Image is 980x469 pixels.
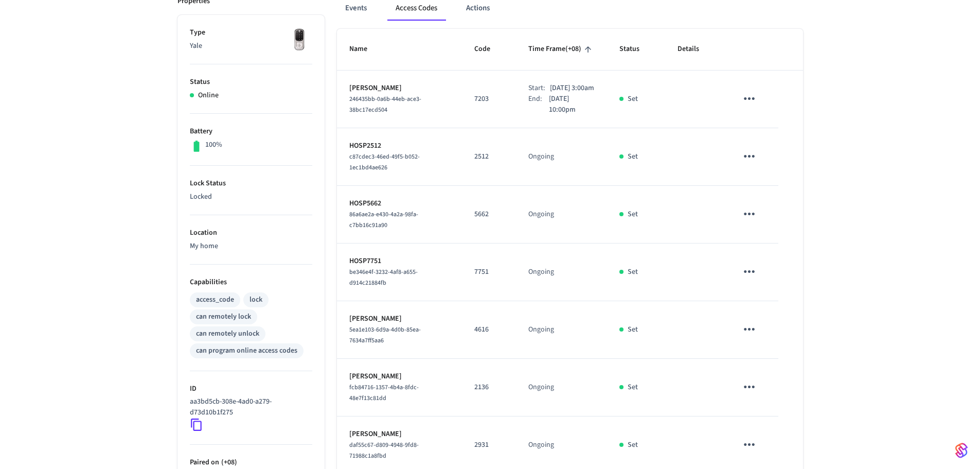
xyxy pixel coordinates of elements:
[474,41,504,57] span: Code
[190,457,312,468] p: Paired on
[955,442,968,459] img: SeamLogoGradient.69752ec5.svg
[349,371,450,382] p: [PERSON_NAME]
[349,152,420,172] span: c87cdec3-46ed-49f5-b052-1ec1bd4ae626
[287,27,312,53] img: Yale Assure Touchscreen Wifi Smart Lock, Satin Nickel, Front
[219,457,237,467] span: ( +08 )
[349,314,450,324] p: [PERSON_NAME]
[516,359,607,416] td: Ongoing
[678,41,712,57] span: Details
[474,209,504,220] p: 5662
[196,294,234,305] div: access_code
[190,178,312,189] p: Lock Status
[516,186,607,244] td: Ongoing
[550,83,594,94] p: [DATE] 3:00am
[190,27,312,38] p: Type
[516,244,607,301] td: Ongoing
[349,383,419,403] span: fcb84716-1357-4b4a-8fdc-48e7f13c81dd
[205,140,222,150] p: 100%
[628,209,638,220] p: Set
[190,126,312,137] p: Battery
[528,83,550,94] div: Start:
[198,90,219,101] p: Online
[628,382,638,393] p: Set
[349,41,381,57] span: Name
[549,94,595,115] p: [DATE] 10:00pm
[190,396,308,418] p: aa3bd5cb-308e-4ad0-a279-d73d10b1f275
[349,441,419,460] span: daf55c67-d809-4948-9fd8-71988c1a8fbd
[516,128,607,186] td: Ongoing
[190,277,312,288] p: Capabilities
[474,151,504,162] p: 2512
[628,440,638,450] p: Set
[349,325,421,345] span: 5ea1e103-6d9a-4d0b-85ea-7634a7ff5aa6
[474,440,504,450] p: 2931
[628,267,638,277] p: Set
[474,267,504,277] p: 7751
[528,41,595,57] span: Time Frame(+08)
[628,324,638,335] p: Set
[349,141,450,151] p: HOSP2512
[474,94,504,105] p: 7203
[190,241,312,252] p: My home
[349,210,418,230] span: 86a6ae2a-e430-4a2a-98fa-c7bb16c91a90
[190,192,312,202] p: Locked
[196,345,297,356] div: can program online access codes
[190,77,312,88] p: Status
[349,95,421,114] span: 246435bb-0a6b-44eb-ace3-38bc17ecd504
[349,429,450,440] p: [PERSON_NAME]
[190,41,312,51] p: Yale
[628,151,638,162] p: Set
[474,382,504,393] p: 2136
[619,41,653,57] span: Status
[250,294,262,305] div: lock
[516,301,607,359] td: Ongoing
[349,198,450,209] p: HOSP5662
[474,324,504,335] p: 4616
[196,311,251,322] div: can remotely lock
[190,228,312,238] p: Location
[528,94,549,115] div: End:
[349,83,450,94] p: [PERSON_NAME]
[349,268,418,287] span: be346e4f-3232-4af8-a655-d914c21884fb
[190,384,312,394] p: ID
[628,94,638,105] p: Set
[349,256,450,267] p: HOSP7751
[196,328,259,339] div: can remotely unlock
